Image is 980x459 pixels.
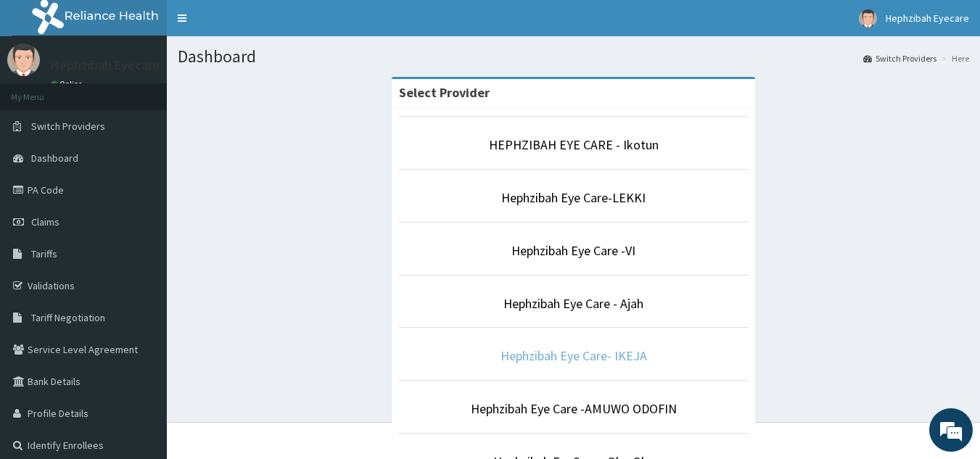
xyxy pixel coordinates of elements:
[31,120,105,133] span: Switch Providers
[511,242,635,259] a: Hephzibah Eye Care -VI
[238,7,273,42] div: Minimize live chat window
[31,152,78,165] span: Dashboard
[31,215,59,228] span: Claims
[501,189,646,206] a: Hephzibah Eye Care-LEKKI
[75,81,244,100] div: Chat with us now
[31,247,57,260] span: Tariffs
[7,44,40,76] img: User Image
[7,305,276,356] textarea: Type your message and hit 'Enter'
[938,52,969,65] li: Here
[859,9,877,28] img: User Image
[886,12,969,25] span: Hephzibah Eyecare
[178,47,969,66] h1: Dashboard
[471,400,677,417] a: Hephzibah Eye Care -AMUWO ODOFIN
[51,59,160,72] p: Hephzibah Eyecare
[501,347,647,364] a: Hephzibah Eye Care- IKEJA
[399,84,490,101] strong: Select Provider
[27,73,59,109] img: d_794563401_company_1708531726252_794563401
[489,136,659,153] a: HEPHZIBAH EYE CARE - Ikotun
[863,52,936,65] a: Switch Providers
[84,137,200,284] span: We're online!
[31,311,105,324] span: Tariff Negotiation
[51,79,86,89] a: Online
[503,295,643,312] a: Hephzibah Eye Care - Ajah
